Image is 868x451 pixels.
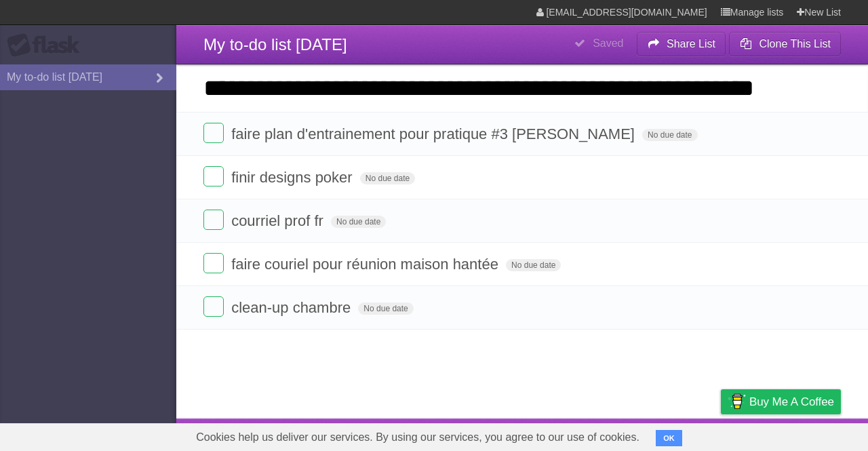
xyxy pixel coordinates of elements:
[203,166,224,187] label: Done
[182,424,653,451] span: Cookies help us deliver our services. By using our services, you agree to our use of cookies.
[231,256,502,273] span: faire couriel pour réunion maison hantée
[203,296,224,317] label: Done
[657,422,687,448] a: Terms
[656,430,682,446] button: OK
[759,38,831,50] b: Clone This List
[667,38,715,50] b: Share List
[637,32,726,56] button: Share List
[593,37,623,49] b: Saved
[231,169,356,186] span: finir designs poker
[729,32,841,56] button: Clone This List
[540,422,569,448] a: About
[203,123,224,143] label: Done
[506,259,561,271] span: No due date
[203,35,347,54] span: My to-do list [DATE]
[203,253,224,273] label: Done
[358,302,413,315] span: No due date
[231,125,638,142] span: faire plan d'entrainement pour pratique #3 [PERSON_NAME]
[721,389,841,414] a: Buy me a coffee
[585,422,640,448] a: Developers
[755,422,841,448] a: Suggest a feature
[749,390,834,414] span: Buy me a coffee
[642,129,697,141] span: No due date
[203,210,224,230] label: Done
[728,390,746,413] img: Buy me a coffee
[703,422,738,448] a: Privacy
[231,212,327,229] span: courriel prof fr
[360,172,415,184] span: No due date
[7,33,88,58] div: Flask
[331,216,386,228] span: No due date
[231,299,354,316] span: clean-up chambre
